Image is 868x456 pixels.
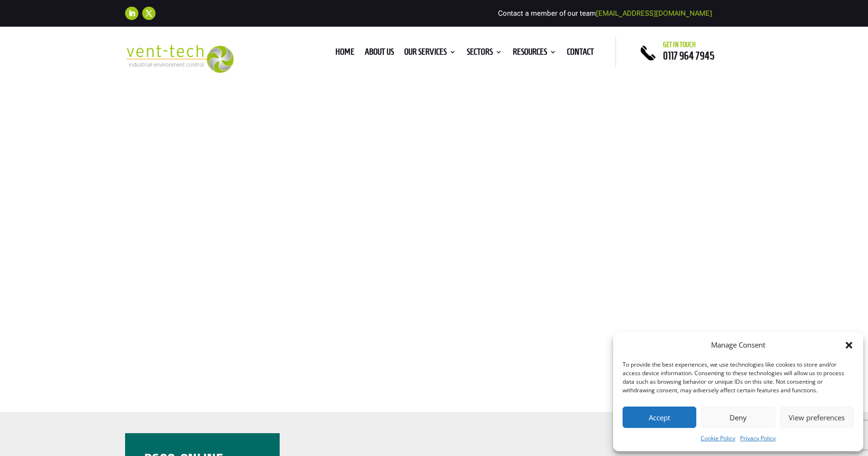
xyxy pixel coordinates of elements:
button: Deny [701,407,775,428]
a: Follow on LinkedIn [125,7,138,20]
span: Contact a member of our team [498,9,712,18]
a: Contact [567,49,594,59]
a: Follow on X [142,7,156,20]
a: Our Services [404,49,456,59]
a: Cookie Policy [701,433,735,444]
a: Home [335,49,354,59]
img: 2023-09-27T08_35_16.549ZVENT-TECH---Clear-background [125,45,234,73]
a: Privacy Policy [740,433,776,444]
span: Get in touch [663,41,696,49]
a: About us [365,49,394,59]
div: To provide the best experiences, we use technologies like cookies to store and/or access device i... [623,360,853,395]
button: View preferences [780,407,854,428]
div: Close dialog [844,340,854,350]
button: Accept [623,407,696,428]
a: 0117 964 7945 [663,50,714,61]
a: [EMAIL_ADDRESS][DOMAIN_NAME] [596,9,712,18]
div: Manage Consent [711,340,765,351]
a: Sectors [467,49,502,59]
a: Resources [513,49,556,59]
